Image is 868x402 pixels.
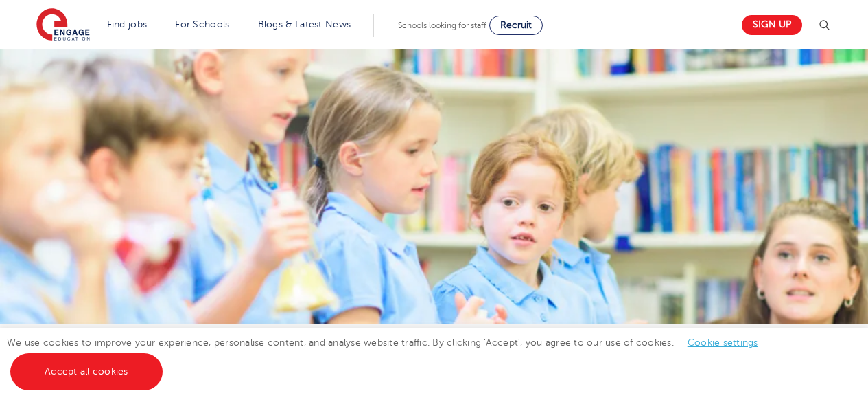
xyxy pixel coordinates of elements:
[688,337,758,348] a: Cookie settings
[10,353,163,390] a: Accept all cookies
[489,16,543,35] a: Recruit
[398,21,486,30] span: Schools looking for staff
[258,19,351,30] a: Blogs & Latest News
[36,8,90,43] img: Engage Education
[7,337,772,377] span: We use cookies to improve your experience, personalise content, and analyse website traffic. By c...
[175,19,229,30] a: For Schools
[500,20,532,30] span: Recruit
[742,15,802,35] a: Sign up
[107,19,148,30] a: Find jobs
